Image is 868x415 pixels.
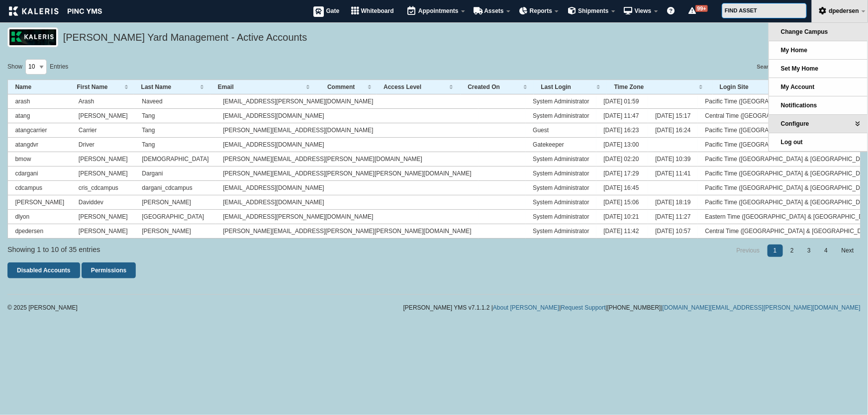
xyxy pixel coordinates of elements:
th: Email : activate to sort column ascending [210,80,320,94]
td: [PERSON_NAME][EMAIL_ADDRESS][PERSON_NAME][DOMAIN_NAME] [216,152,479,166]
td: [DATE] 13:00 [596,138,648,152]
td: cris_cdcampus [71,181,134,195]
td: cdcampus [8,181,71,195]
a: 3 [801,245,817,257]
img: logo_pnc-prd.png [7,27,58,47]
span: Log out [781,139,803,146]
td: [GEOGRAPHIC_DATA] [135,210,216,224]
td: System Administrator [526,195,596,210]
td: [DATE] 18:19 [648,195,698,210]
span: Notifications [781,102,817,109]
span: Appointments [418,7,459,14]
span: My Home [781,47,807,54]
td: [EMAIL_ADDRESS][DOMAIN_NAME] [216,181,479,195]
td: Gatekeeper [526,138,596,152]
td: [EMAIL_ADDRESS][DOMAIN_NAME] [216,109,479,123]
td: [DATE] 15:17 [648,109,698,123]
a: About [PERSON_NAME] [493,304,559,311]
td: Tang [135,123,216,138]
td: [DATE] 16:24 [648,123,698,138]
label: Show entries [7,62,68,77]
input: FIND ASSET [722,3,807,18]
td: [DATE] 16:45 [596,181,648,195]
th: Time Zone : activate to sort column ascending [607,80,712,94]
td: Guest [526,123,596,138]
td: Arash [71,94,134,109]
td: [DATE] 15:06 [596,195,648,210]
td: [PERSON_NAME] [71,210,134,224]
td: [PERSON_NAME] [71,224,134,239]
div: Showing 1 to 10 of 35 entries [7,245,434,254]
td: [EMAIL_ADDRESS][PERSON_NAME][DOMAIN_NAME] [216,210,479,224]
th: First Name : activate to sort column ascending [70,80,134,94]
span: My Account [781,83,815,90]
td: bmow [8,152,71,166]
td: System Administrator [526,166,596,181]
span: Shipments [578,7,608,14]
td: Daviddev [71,195,134,210]
th: Last Name : activate to sort column ascending [134,80,210,94]
td: dargani_cdcampus [135,181,216,195]
span: Change Campus [781,28,828,35]
td: System Administrator [526,109,596,123]
td: [PERSON_NAME][EMAIL_ADDRESS][DOMAIN_NAME] [216,123,479,138]
td: Dargani [135,166,216,181]
span: [PHONE_NUMBER] [607,304,661,311]
a: Next [836,245,860,257]
img: kaleris_pinc-9d9452ea2abe8761a8e09321c3823821456f7e8afc7303df8a03059e807e3f55.png [9,6,102,16]
a: 2 [784,245,800,257]
span: Assets [484,7,503,14]
th: Comment : activate to sort column ascending [320,80,377,94]
li: Configure [769,115,868,133]
th: Name : activate to sort column descending [8,80,70,94]
td: System Administrator [526,224,596,239]
td: System Administrator [526,210,596,224]
th: Login Site : activate to sort column ascending [713,80,811,94]
td: Tang [135,138,216,152]
td: [DATE] 10:39 [648,152,698,166]
a: [DOMAIN_NAME][EMAIL_ADDRESS][PERSON_NAME][DOMAIN_NAME] [663,304,861,311]
span: Whiteboard [361,7,394,14]
td: atangcarrier [8,123,71,138]
td: dlyon [8,210,71,224]
a: Previous [731,245,766,257]
td: [PERSON_NAME] [135,224,216,239]
td: [PERSON_NAME] [71,166,134,181]
td: [EMAIL_ADDRESS][PERSON_NAME][DOMAIN_NAME] [216,94,479,109]
h5: [PERSON_NAME] Yard Management - Active Accounts [63,30,856,47]
td: [PERSON_NAME] [71,109,134,123]
span: Reports [530,7,552,14]
td: atangdvr [8,138,71,152]
td: System Administrator [526,94,596,109]
td: System Administrator [526,152,596,166]
span: Gate [326,7,340,14]
td: [DATE] 11:41 [648,166,698,181]
td: dpedersen [8,224,71,239]
td: Driver [71,138,134,152]
td: [DATE] 17:29 [596,166,648,181]
td: arash [8,94,71,109]
td: [DATE] 11:47 [596,109,648,123]
td: [DATE] 10:21 [596,210,648,224]
td: [DATE] 11:27 [648,210,698,224]
td: [PERSON_NAME][EMAIL_ADDRESS][PERSON_NAME][PERSON_NAME][DOMAIN_NAME] [216,224,479,239]
td: [DATE] 16:23 [596,123,648,138]
th: Access Level : activate to sort column ascending [377,80,461,94]
th: Last Login : activate to sort column ascending [534,80,607,94]
td: [PERSON_NAME][EMAIL_ADDRESS][PERSON_NAME][PERSON_NAME][DOMAIN_NAME] [216,166,479,181]
td: [DATE] 11:42 [596,224,648,239]
span: Configure [781,120,809,127]
td: [DATE] 01:59 [596,94,648,109]
td: cdargani [8,166,71,181]
td: [PERSON_NAME] [71,152,134,166]
td: [DATE] 02:20 [596,152,648,166]
div: © 2025 [PERSON_NAME] [7,305,221,311]
div: [PERSON_NAME] YMS v7.1.1.2 | | | | [403,305,861,311]
a: Permissions [82,262,136,278]
td: Naveed [135,94,216,109]
td: Carrier [71,123,134,138]
td: [PERSON_NAME] [8,195,71,210]
td: [DEMOGRAPHIC_DATA] [135,152,216,166]
a: Request Support [561,304,606,311]
a: 1 [768,245,783,257]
